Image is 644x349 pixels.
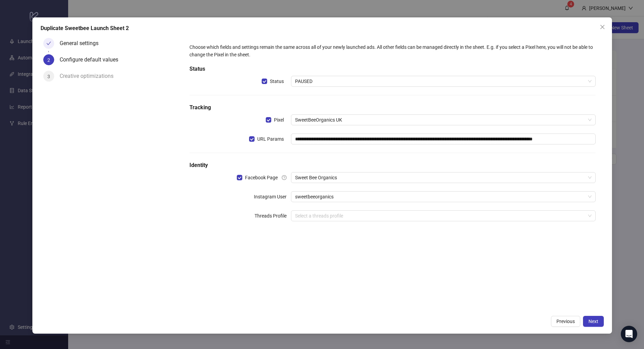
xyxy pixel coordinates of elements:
span: 2 [47,57,50,63]
label: Threads Profile [255,210,291,221]
div: Open Intercom Messenger [621,326,637,342]
span: Sweet Bee Organics [295,172,592,183]
span: PAUSED [295,76,592,86]
span: 3 [47,74,50,79]
span: sweetbeeorganics [295,192,592,202]
div: General settings [60,38,104,49]
span: question-circle [282,175,287,180]
div: Creative optimizations [60,71,119,82]
button: Close [597,22,608,32]
span: check [46,41,51,46]
span: Status [267,78,287,85]
label: Instagram User [254,191,291,202]
span: Next [588,319,598,324]
button: Previous [551,316,580,327]
span: URL Params [255,135,287,143]
span: Facebook Page [242,174,280,181]
span: SweetBeeOrganics UK [295,115,592,125]
div: Configure default values [60,54,124,65]
button: Next [583,316,604,327]
h5: Identity [189,161,596,169]
span: Pixel [271,116,287,124]
span: close [600,24,605,30]
span: Previous [556,319,575,324]
h5: Tracking [189,103,596,112]
h5: Status [189,65,596,73]
div: Duplicate Sweetbee Launch Sheet 2 [41,24,604,32]
div: Choose which fields and settings remain the same across all of your newly launched ads. All other... [189,43,596,58]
